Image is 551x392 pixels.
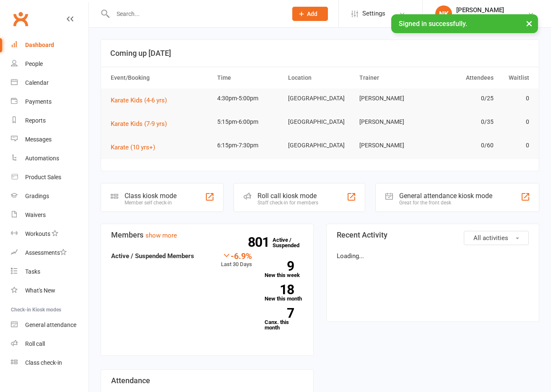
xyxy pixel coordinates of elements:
[25,212,46,218] div: Waivers
[25,249,67,256] div: Assessments
[25,193,49,199] div: Gradings
[464,231,529,245] button: All activities
[426,112,497,132] td: 0/35
[265,307,294,319] strong: 7
[25,98,52,105] div: Payments
[11,243,88,262] a: Assessments
[356,136,426,155] td: [PERSON_NAME]
[111,97,167,104] span: Karate Kids (4-6 yrs)
[265,283,294,296] strong: 18
[265,261,303,278] a: 9New this week
[284,89,355,108] td: [GEOGRAPHIC_DATA]
[25,42,54,48] div: Dashboard
[473,234,508,242] span: All activities
[11,55,88,73] a: People
[11,225,88,243] a: Workouts
[11,281,88,300] a: What's New
[11,36,88,55] a: Dashboard
[25,79,49,86] div: Calendar
[111,119,173,129] button: Karate Kids (7-9 yrs)
[497,89,533,108] td: 0
[110,8,281,20] input: Search...
[11,92,88,111] a: Payments
[284,136,355,155] td: [GEOGRAPHIC_DATA]
[456,6,528,14] div: [PERSON_NAME]
[111,95,173,105] button: Karate Kids (4-6 yrs)
[356,89,426,108] td: [PERSON_NAME]
[221,251,252,260] div: -6.9%
[10,8,31,29] a: Clubworx
[25,174,61,180] div: Product Sales
[497,112,533,132] td: 0
[221,251,252,269] div: Last 30 Days
[111,231,303,239] h3: Members
[356,112,426,132] td: [PERSON_NAME]
[110,49,530,57] h3: Coming up [DATE]
[456,14,528,21] div: Goshukan Karate Academy
[337,231,529,239] h3: Recent Activity
[111,376,303,385] h3: Attendance
[11,187,88,206] a: Gradings
[111,120,167,128] span: Karate Kids (7-9 yrs)
[284,112,355,132] td: [GEOGRAPHIC_DATA]
[399,20,467,28] span: Signed in successfully.
[292,7,328,21] button: Add
[337,251,529,261] p: Loading...
[284,67,355,89] th: Location
[11,130,88,149] a: Messages
[25,321,76,328] div: General attendance
[25,117,46,124] div: Reports
[25,230,50,237] div: Workouts
[265,308,303,330] a: 7Canx. this month
[307,10,317,17] span: Add
[362,4,385,23] span: Settings
[11,111,88,130] a: Reports
[497,136,533,155] td: 0
[265,285,303,301] a: 18New this month
[25,287,55,294] div: What's New
[11,335,88,353] a: Roll call
[111,142,161,152] button: Karate (10 yrs+)
[11,168,88,187] a: Product Sales
[11,206,88,225] a: Waivers
[265,260,294,272] strong: 9
[426,89,497,108] td: 0/25
[213,89,284,108] td: 4:30pm-5:00pm
[107,67,213,89] th: Event/Booking
[356,67,426,89] th: Trainer
[213,67,284,89] th: Time
[111,144,155,151] span: Karate (10 yrs+)
[257,192,318,200] div: Roll call kiosk mode
[213,136,284,155] td: 6:15pm-7:30pm
[435,5,452,22] div: NK
[11,353,88,372] a: Class kiosk mode
[25,268,40,275] div: Tasks
[111,252,194,260] strong: Active / Suspended Members
[146,232,177,239] a: show more
[273,231,309,254] a: 801Active / Suspended
[426,136,497,155] td: 0/60
[257,200,318,206] div: Staff check-in for members
[125,200,177,206] div: Member self check-in
[213,112,284,132] td: 5:15pm-6:00pm
[497,67,533,89] th: Waitlist
[25,136,52,143] div: Messages
[25,359,62,366] div: Class check-in
[25,340,45,347] div: Roll call
[11,262,88,281] a: Tasks
[522,14,537,32] button: ×
[25,60,43,67] div: People
[11,149,88,168] a: Automations
[11,316,88,335] a: General attendance kiosk mode
[25,155,59,162] div: Automations
[248,236,273,248] strong: 801
[125,192,177,200] div: Class kiosk mode
[11,73,88,92] a: Calendar
[399,192,492,200] div: General attendance kiosk mode
[426,67,497,89] th: Attendees
[399,200,492,206] div: Great for the front desk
